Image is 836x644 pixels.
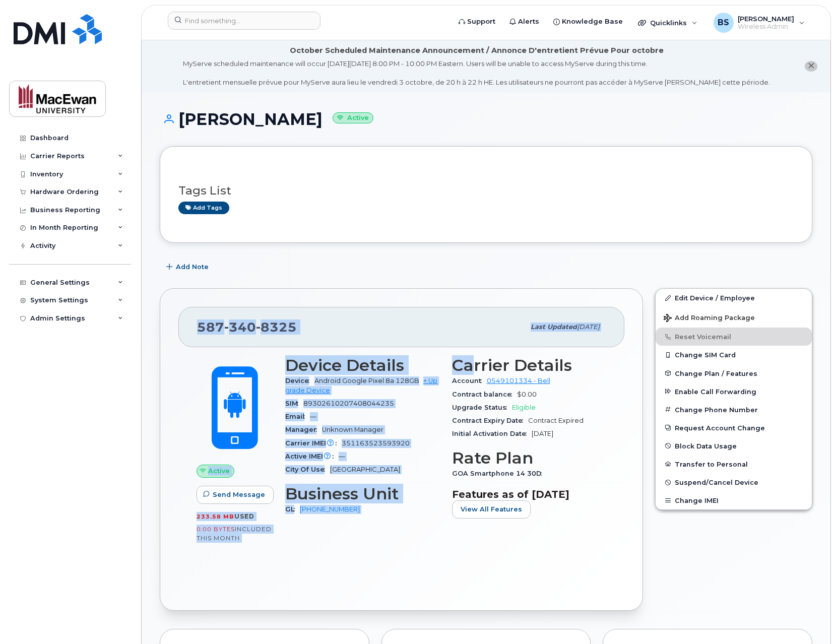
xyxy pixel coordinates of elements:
button: Add Roaming Package [656,307,812,328]
span: Add Note [176,262,209,272]
button: Suspend/Cancel Device [656,473,812,491]
div: October Scheduled Maintenance Announcement / Annonce D'entretient Prévue Pour octobre [290,45,664,56]
h3: Rate Plan [452,449,607,467]
span: 8325 [256,319,297,335]
span: GL [285,505,300,513]
span: Initial Activation Date [452,430,532,437]
button: Transfer to Personal [656,455,812,473]
span: Active [208,466,230,476]
button: Add Note [160,258,217,276]
span: Send Message [213,490,265,499]
span: 351163523593920 [342,439,410,447]
span: Device [285,377,314,384]
span: Last updated [531,323,577,331]
span: 0.00 Bytes [197,526,235,533]
span: View All Features [461,504,522,514]
span: Email [285,413,310,420]
span: — [339,453,345,460]
span: Carrier IMEI [285,439,342,447]
span: [DATE] [532,430,553,437]
button: Change SIM Card [656,346,812,364]
span: Account [452,377,487,384]
h3: Tags List [178,184,794,197]
span: [GEOGRAPHIC_DATA] [330,466,400,473]
span: Change Plan / Features [675,369,757,377]
span: Suspend/Cancel Device [675,479,758,486]
h3: Device Details [285,356,440,374]
small: Active [333,112,373,124]
span: used [234,512,254,520]
span: 89302610207408044235 [303,400,394,407]
span: Eligible [512,404,536,411]
span: Manager [285,426,322,433]
button: close notification [805,61,817,72]
a: Edit Device / Employee [656,289,812,307]
span: [DATE] [577,323,600,331]
a: Add tags [178,202,229,214]
button: Change Phone Number [656,401,812,419]
button: Block Data Usage [656,437,812,455]
span: Enable Call Forwarding [675,388,756,395]
button: Request Account Change [656,419,812,437]
button: Reset Voicemail [656,328,812,346]
span: Unknown Manager [322,426,383,433]
button: View All Features [452,500,531,519]
span: $0.00 [517,391,537,398]
h3: Carrier Details [452,356,607,374]
span: Add Roaming Package [664,314,755,324]
button: Send Message [197,486,274,504]
span: SIM [285,400,303,407]
span: 233.58 MB [197,513,234,520]
span: 587 [197,319,297,335]
span: Contract balance [452,391,517,398]
span: 340 [224,319,256,335]
span: Android Google Pixel 8a 128GB [314,377,419,384]
span: Active IMEI [285,453,339,460]
a: 0549101334 - Bell [487,377,550,384]
h3: Business Unit [285,485,440,503]
a: [PHONE_NUMBER] [300,505,360,513]
span: GOA Smartphone 14 30D [452,470,547,477]
span: Upgrade Status [452,404,512,411]
span: — [310,413,316,420]
span: Contract Expired [528,417,584,424]
h3: Features as of [DATE] [452,488,607,500]
h1: [PERSON_NAME] [160,110,812,128]
button: Enable Call Forwarding [656,382,812,401]
span: City Of Use [285,466,330,473]
span: Contract Expiry Date [452,417,528,424]
a: + Upgrade Device [285,377,437,394]
button: Change Plan / Features [656,364,812,382]
button: Change IMEI [656,491,812,509]
div: MyServe scheduled maintenance will occur [DATE][DATE] 8:00 PM - 10:00 PM Eastern. Users will be u... [183,59,770,87]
